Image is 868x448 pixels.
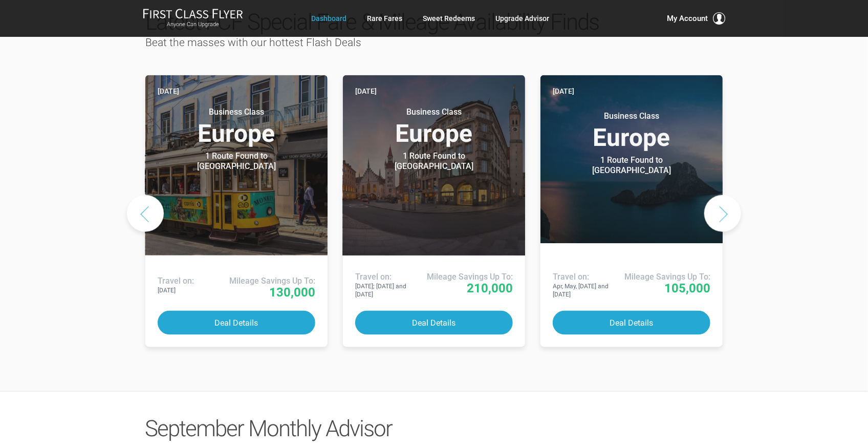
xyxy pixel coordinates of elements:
span: September Monthly Advisor [145,416,392,442]
a: [DATE] Business ClassEurope 1 Route Found to [GEOGRAPHIC_DATA] Use These Miles / Points: Travel o... [145,75,328,347]
a: Dashboard [311,9,346,28]
a: [DATE] Business ClassEurope 1 Route Found to [GEOGRAPHIC_DATA] Use These Miles / Points: Travel o... [343,75,525,347]
a: [DATE] Business ClassEurope 1 Route Found to [GEOGRAPHIC_DATA] Use These Miles / Points: Travel o... [540,75,723,347]
a: First Class FlyerAnyone Can Upgrade [143,8,243,29]
time: [DATE] [158,86,179,97]
button: My Account [667,12,725,25]
h3: Europe [553,111,710,150]
a: Sweet Redeems [423,9,475,28]
span: Beat the masses with our hottest Flash Deals [145,36,361,49]
h3: Europe [158,107,315,146]
a: Upgrade Advisor [495,9,549,28]
div: 1 Route Found to [GEOGRAPHIC_DATA] [172,151,300,172]
small: Anyone Can Upgrade [143,21,243,28]
small: Business Class [370,107,498,117]
button: Next slide [704,195,741,232]
time: [DATE] [553,86,574,97]
small: Business Class [568,111,696,121]
button: Deal Details [355,311,513,335]
a: Rare Fares [367,9,402,28]
div: 1 Route Found to [GEOGRAPHIC_DATA] [568,155,696,176]
small: Business Class [172,107,300,117]
button: Deal Details [553,311,710,335]
span: My Account [667,12,708,25]
time: [DATE] [355,86,377,97]
div: 1 Route Found to [GEOGRAPHIC_DATA] [370,151,498,172]
img: First Class Flyer [143,8,243,19]
h3: Europe [355,107,513,146]
button: Deal Details [158,311,315,335]
button: Previous slide [127,195,164,232]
